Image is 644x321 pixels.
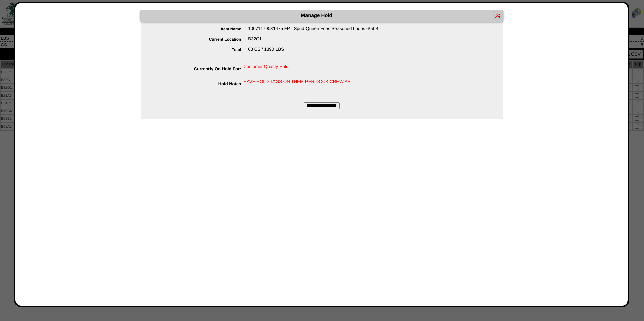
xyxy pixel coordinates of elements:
[154,47,248,52] label: Total
[154,26,503,36] div: 10071179031475 FP - Spud Queen Fries Seasoned Loops 6/5LB
[154,81,244,86] label: Hold Notes
[154,36,503,47] div: B32C1
[154,79,503,84] div: HAVE HOLD TAGS ON THEM PER DOCK CREW AB
[154,64,503,74] div: Customer Quality Hold
[154,66,244,71] label: Currently On Hold For:
[154,27,248,31] label: Item Name
[141,10,503,22] div: Manage Hold
[154,47,503,57] div: 63 CS / 1890 LBS
[154,37,248,42] label: Current Location
[495,13,501,18] img: error.gif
